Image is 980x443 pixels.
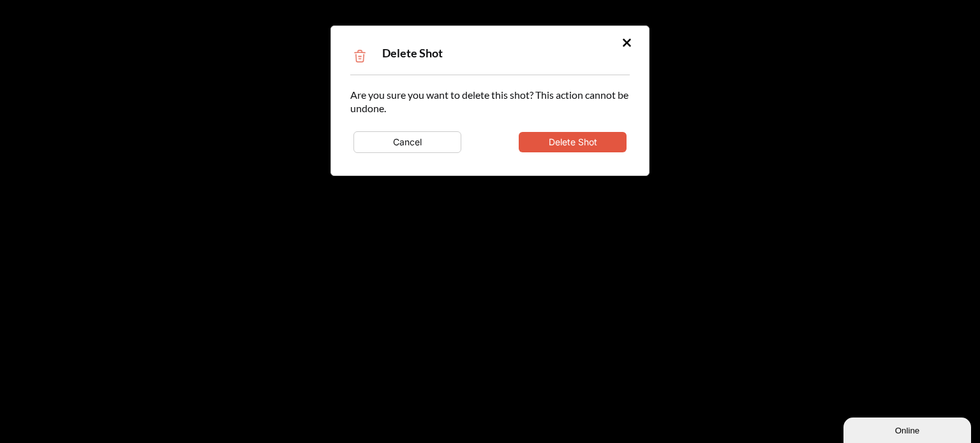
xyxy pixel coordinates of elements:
iframe: chat widget [843,415,974,443]
button: Cancel [353,131,461,153]
button: Delete Shot [519,132,627,152]
div: Are you sure you want to delete this shot? This action cannot be undone. [350,88,630,156]
img: Trash Icon [350,47,369,66]
span: Delete Shot [382,46,443,60]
